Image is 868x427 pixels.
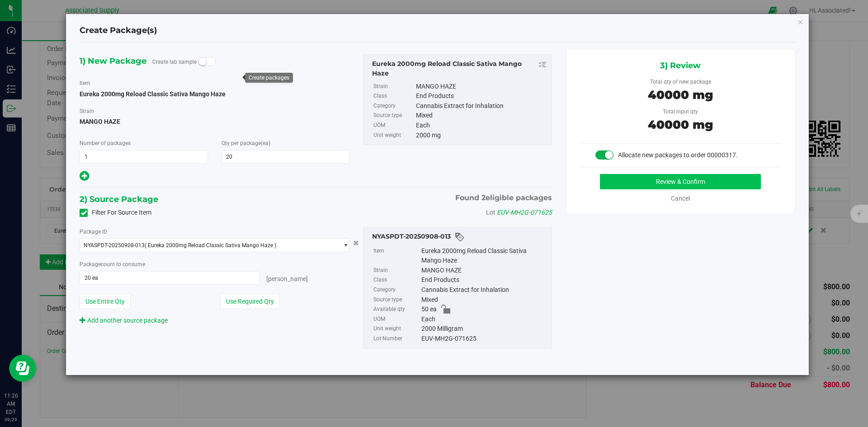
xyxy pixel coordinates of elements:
[152,55,197,69] label: Create lab sample
[80,140,131,146] span: Number of packages
[648,88,713,102] span: 40000 mg
[80,25,157,37] h4: Create Package(s)
[618,151,738,159] span: Allocate new packages to order 00000317.
[486,209,495,216] span: Lot
[421,266,547,276] div: MANGO HAZE
[373,101,414,111] label: Category
[648,117,713,132] span: 40000 mg
[373,285,420,295] label: Category
[80,79,90,87] label: Item
[80,261,145,267] span: Package to consume
[80,208,151,217] label: Filter For Source Item
[497,209,552,216] span: EUV-MH2G-071625
[373,82,414,92] label: Strain
[373,91,414,101] label: Class
[671,195,690,202] a: Cancel
[373,305,420,314] label: Available qty
[338,239,349,252] span: select
[220,294,280,309] button: Use Required Qty
[421,314,547,324] div: Each
[373,121,414,131] label: UOM
[84,242,145,249] span: NYASPDT-20250908-013
[455,192,552,203] span: Found eligible packages
[416,121,547,131] div: Each
[80,317,168,324] a: Add another source package
[421,334,547,344] div: EUV-MH2G-071625
[372,232,547,243] div: NYASPDT-20250908-013
[373,111,414,121] label: Source type
[80,192,158,206] span: 2) Source Package
[372,59,547,78] div: Eureka 2000mg Reload Classic Sativa Mango Haze
[416,101,547,111] div: Cannabis Extract for Inhalation
[80,107,94,115] label: Strain
[80,229,107,235] span: Package ID
[373,324,420,334] label: Unit weight
[421,285,547,295] div: Cannabis Extract for Inhalation
[421,305,437,314] span: 50 ea
[421,246,547,266] div: Eureka 2000mg Reload Classic Sativa Mango Haze
[600,174,761,189] button: Review & Confirm
[266,275,308,282] span: [PERSON_NAME]
[660,59,701,72] span: 3) Review
[663,108,698,115] span: Total input qty
[373,334,420,344] label: Lot Number
[373,246,420,266] label: Item
[373,266,420,276] label: Strain
[373,131,414,141] label: Unit weight
[373,275,420,285] label: Class
[350,236,362,249] button: Cancel button
[416,111,547,121] div: Mixed
[421,324,547,334] div: 2000 Milligram
[416,131,547,141] div: 2000 mg
[421,275,547,285] div: End Products
[421,295,547,305] div: Mixed
[481,193,486,202] span: 2
[261,140,270,146] span: (ea)
[145,242,276,249] span: ( Eureka 2000mg Reload Classic Sativa Mango Haze )
[80,54,146,68] span: 1) New Package
[650,79,711,85] span: Total qty of new package
[80,174,89,181] span: Add new output
[222,150,349,163] input: 20
[80,90,226,98] span: Eureka 2000mg Reload Classic Sativa Mango Haze
[416,91,547,101] div: End Products
[9,355,36,382] iframe: Resource center
[80,294,131,309] button: Use Entire Qty
[80,272,259,284] input: 20 ea
[373,295,420,305] label: Source type
[222,140,270,146] span: Qty per package
[416,82,547,92] div: MANGO HAZE
[101,261,115,267] span: count
[80,115,349,128] span: MANGO HAZE
[373,314,420,324] label: UOM
[249,75,289,81] div: Create packages
[80,150,208,163] input: 1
